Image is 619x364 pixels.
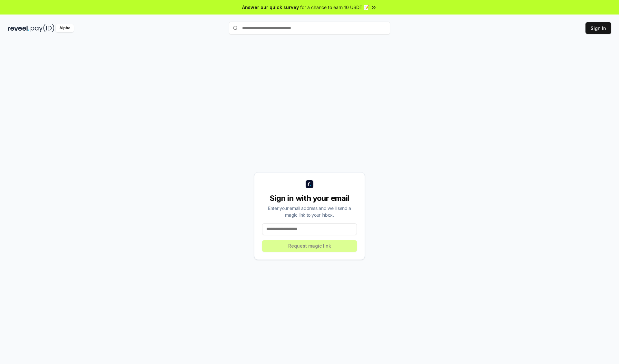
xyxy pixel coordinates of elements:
img: pay_id [31,24,54,32]
div: Sign in with your email [262,193,357,203]
span: for a chance to earn 10 USDT 📝 [300,4,369,11]
div: Enter your email address and we’ll send a magic link to your inbox. [262,205,357,218]
img: reveel_dark [8,24,29,32]
div: Alpha [56,24,74,32]
img: logo_small [306,180,313,188]
span: Answer our quick survey [242,4,299,11]
button: Sign In [585,22,611,34]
